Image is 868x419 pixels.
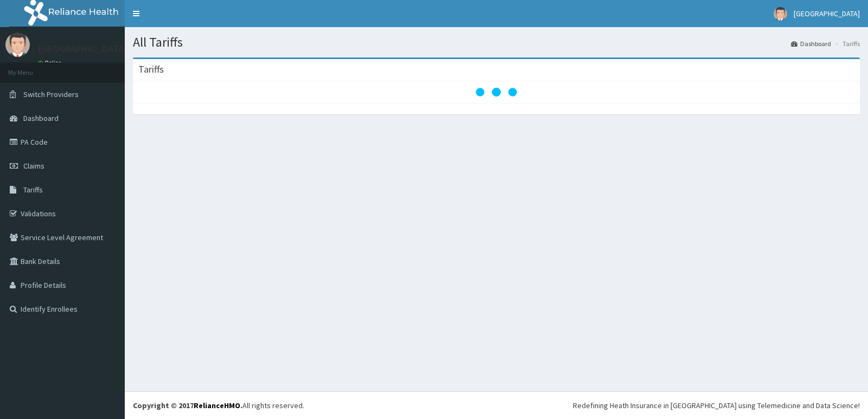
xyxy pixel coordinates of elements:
[125,391,868,419] footer: All rights reserved.
[791,39,831,48] a: Dashboard
[832,39,860,48] li: Tariffs
[23,185,43,195] span: Tariffs
[774,7,787,21] img: User Image
[38,59,64,67] a: Online
[573,400,860,411] div: Redefining Heath Insurance in [GEOGRAPHIC_DATA] using Telemedicine and Data Science!
[194,401,240,410] a: RelianceHMO
[133,401,242,410] strong: Copyright © 2017 .
[38,44,127,54] p: [GEOGRAPHIC_DATA]
[23,89,79,99] span: Switch Providers
[23,161,44,171] span: Claims
[133,35,860,49] h1: All Tariffs
[794,9,860,18] span: [GEOGRAPHIC_DATA]
[138,65,164,74] h3: Tariffs
[23,113,59,123] span: Dashboard
[5,33,30,57] img: User Image
[475,70,518,114] svg: audio-loading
